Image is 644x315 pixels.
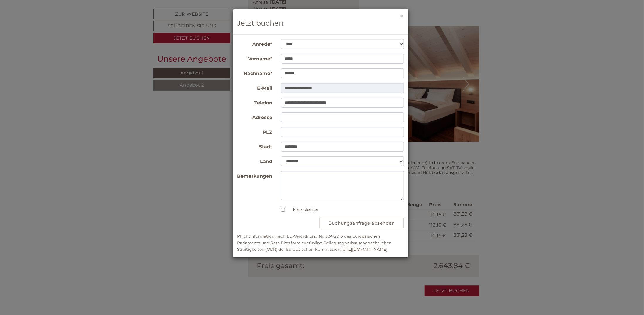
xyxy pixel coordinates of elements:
label: E-Mail [233,83,277,92]
button: × [400,13,404,19]
label: Bemerkungen [233,171,277,180]
div: [GEOGRAPHIC_DATA] [9,17,105,22]
label: Adresse [233,112,277,121]
label: Newsletter [287,207,319,214]
label: Stadt [233,142,277,150]
button: Buchungsanfrage absenden [320,218,404,228]
label: Vorname* [233,54,277,62]
label: Telefon [233,98,277,106]
a: [URL][DOMAIN_NAME] [342,247,388,252]
div: Guten Tag, wie können wir Ihnen helfen? [4,16,108,34]
label: PLZ [233,127,277,136]
button: Senden [193,154,231,165]
div: [DATE] [104,4,127,14]
label: Nachname* [233,68,277,77]
label: Land [233,156,277,165]
small: 13:56 [9,28,105,33]
h3: Jetzt buchen [237,19,404,27]
label: Anrede* [233,39,277,48]
small: Pflichtinformation nach EU-Verordnung Nr. 524/2013 des Europäischen Parlaments und Rats Plattform... [237,234,391,252]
